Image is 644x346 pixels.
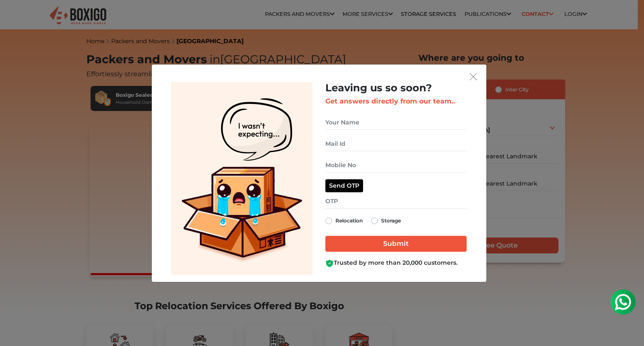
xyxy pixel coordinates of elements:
input: Mail Id [325,137,467,151]
label: Relocation [335,216,363,226]
img: Lead Welcome Image [171,82,313,275]
div: Trusted by more than 20,000 customers. [325,258,467,267]
input: Submit [325,236,467,252]
h3: Get answers directly from our team.. [325,97,467,105]
label: Storage [381,216,401,226]
input: OTP [325,194,467,209]
h2: Leaving us so soon? [325,82,467,94]
img: whatsapp-icon.svg [8,8,25,25]
button: Send OTP [325,179,363,192]
img: exit [470,73,477,80]
input: Mobile No [325,158,467,173]
input: Your Name [325,115,467,130]
img: Boxigo Customer Shield [325,259,334,268]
